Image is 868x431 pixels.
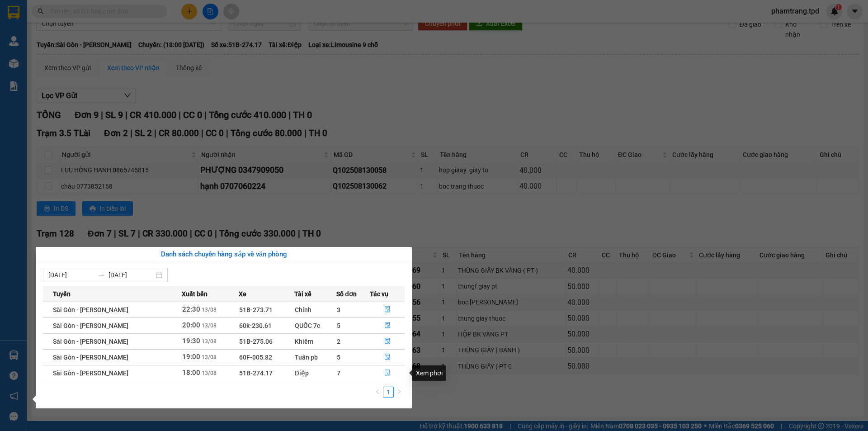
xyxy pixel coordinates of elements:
[239,354,272,361] span: 60F-005.82
[202,307,217,313] span: 13/08
[394,387,405,398] li: Next Page
[53,354,128,361] span: Sài Gòn - [PERSON_NAME]
[384,354,391,361] span: file-done
[370,334,405,349] button: file-done
[370,303,405,317] button: file-done
[239,338,273,345] span: 51B-275.06
[370,350,405,365] button: file-done
[295,336,336,346] div: Khiêm
[182,353,200,361] span: 19:00
[43,249,405,260] div: Danh sách chuyến hàng sắp về văn phòng
[182,305,200,313] span: 22:30
[239,369,273,377] span: 51B-274.17
[239,306,273,313] span: 51B-273.71
[53,369,128,377] span: Sài Gòn - [PERSON_NAME]
[394,387,405,398] button: right
[239,289,246,299] span: Xe
[384,338,391,345] span: file-done
[384,306,391,313] span: file-done
[182,369,200,377] span: 18:00
[337,354,340,361] span: 5
[384,369,391,377] span: file-done
[53,338,128,345] span: Sài Gòn - [PERSON_NAME]
[295,368,336,378] div: Điệp
[182,321,200,329] span: 20:00
[202,322,217,329] span: 13/08
[53,322,128,329] span: Sài Gòn - [PERSON_NAME]
[396,389,402,394] span: right
[48,270,94,280] input: Từ ngày
[383,387,394,398] li: 1
[337,322,340,329] span: 5
[53,306,128,313] span: Sài Gòn - [PERSON_NAME]
[202,338,217,345] span: 13/08
[295,352,336,362] div: Tuấn pb
[370,366,405,380] button: file-done
[336,289,357,299] span: Số đơn
[295,305,336,315] div: Chính
[383,387,393,397] a: 1
[372,387,383,398] li: Previous Page
[98,271,105,279] span: to
[412,365,446,381] div: Xem phơi
[182,289,208,299] span: Xuất bến
[98,271,105,279] span: swap-right
[294,289,311,299] span: Tài xế
[239,322,272,329] span: 60k-230.61
[202,354,217,360] span: 13/08
[108,270,154,280] input: Đến ngày
[384,322,391,329] span: file-done
[337,338,340,345] span: 2
[372,387,383,398] button: left
[375,389,380,394] span: left
[337,369,340,377] span: 7
[370,318,405,333] button: file-done
[295,321,336,331] div: QUỐC 7c
[182,337,200,345] span: 19:30
[202,370,217,376] span: 13/08
[370,289,388,299] span: Tác vụ
[337,306,340,313] span: 3
[53,289,71,299] span: Tuyến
